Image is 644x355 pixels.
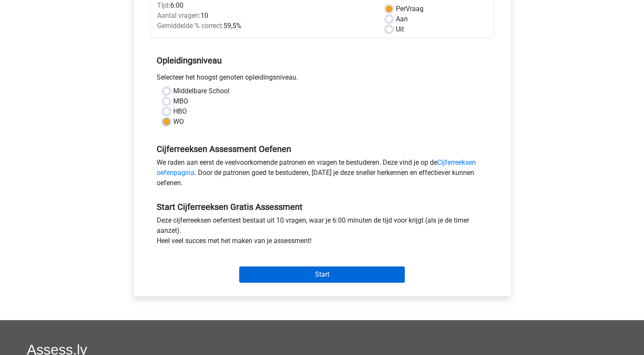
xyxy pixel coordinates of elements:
[150,215,494,249] div: Deze cijferreeksen oefentest bestaat uit 10 vragen, waar je 6:00 minuten de tijd voor krijgt (als...
[157,11,200,20] span: Aantal vragen:
[239,266,405,283] input: Start
[151,11,379,21] div: 10
[157,52,488,69] h5: Opleidingsniveau
[151,0,379,11] div: 6:00
[150,72,494,86] div: Selecteer het hoogst genoten opleidingsniveau.
[173,96,188,106] label: MBO
[150,157,494,192] div: We raden aan eerst de veelvoorkomende patronen en vragen te bestuderen. Deze vind je op de . Door...
[157,22,223,30] span: Gemiddelde % correct:
[396,24,404,34] label: Uit
[396,4,424,14] label: Vraag
[157,1,170,9] span: Tijd:
[173,117,184,127] label: WO
[173,106,187,117] label: HBO
[157,144,488,154] h5: Cijferreeksen Assessment Oefenen
[151,21,379,31] div: 59,5%
[157,202,488,212] h5: Start Cijferreeksen Gratis Assessment
[173,86,229,96] label: Middelbare School
[396,5,406,13] span: Per
[396,14,408,24] label: Aan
